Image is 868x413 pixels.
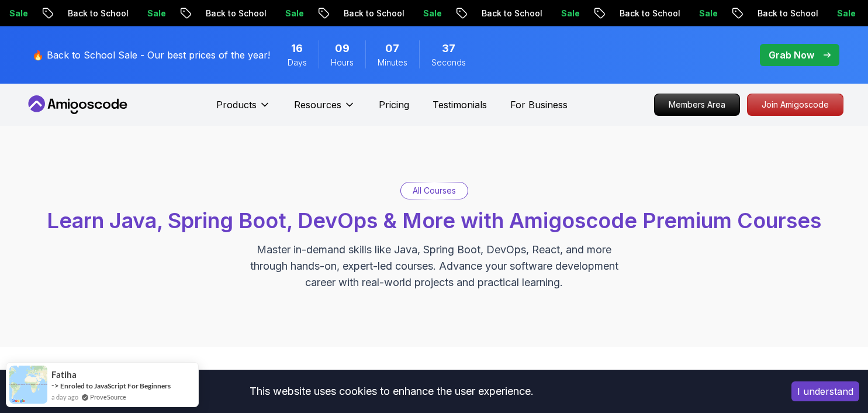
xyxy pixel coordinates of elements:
[110,8,147,19] p: Sale
[442,40,455,57] span: 37 Seconds
[306,8,386,19] p: Back to School
[60,381,171,390] a: Enroled to JavaScript For Beginners
[747,94,843,116] a: Join Amigoscode
[800,8,837,19] p: Sale
[90,392,126,402] a: ProveSource
[216,98,271,121] button: Products
[444,8,524,19] p: Back to School
[51,370,77,380] span: Fatiha
[294,98,355,121] button: Resources
[30,8,110,19] p: Back to School
[655,94,739,115] p: Members Area
[9,366,47,404] img: provesource social proof notification image
[216,98,257,112] p: Products
[378,57,407,68] span: Minutes
[662,8,699,19] p: Sale
[9,378,774,404] div: This website uses cookies to enhance the user experience.
[413,185,456,197] p: All Courses
[524,8,561,19] p: Sale
[748,94,843,115] p: Join Amigoscode
[47,208,821,233] span: Learn Java, Spring Boot, DevOps & More with Amigoscode Premium Courses
[654,94,740,116] a: Members Area
[433,98,487,112] a: Testimonials
[238,242,631,291] p: Master in-demand skills like Java, Spring Boot, DevOps, React, and more through hands-on, expert-...
[51,392,78,402] span: a day ago
[510,98,568,112] a: For Business
[386,8,423,19] p: Sale
[335,40,350,57] span: 9 Hours
[720,8,800,19] p: Back to School
[331,57,354,68] span: Hours
[385,40,399,57] span: 7 Minutes
[288,57,307,68] span: Days
[51,381,59,390] span: ->
[291,40,303,57] span: 16 Days
[791,381,859,401] button: Accept cookies
[294,98,341,112] p: Resources
[431,57,466,68] span: Seconds
[248,8,285,19] p: Sale
[379,98,409,112] a: Pricing
[582,8,662,19] p: Back to School
[168,8,248,19] p: Back to School
[769,48,814,62] p: Grab Now
[32,48,270,62] p: 🔥 Back to School Sale - Our best prices of the year!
